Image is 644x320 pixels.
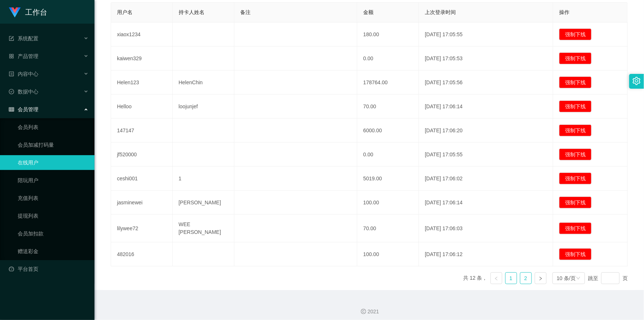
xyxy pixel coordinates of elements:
[9,7,21,18] img: logo.9652507e.png
[9,71,38,77] span: 内容中心
[18,120,89,135] a: 会员列表
[535,272,547,284] li: 下一页
[9,9,47,15] a: 工作台
[9,36,14,41] i: 图标: form
[18,191,89,205] a: 充值列表
[18,226,89,241] a: 会员加扣款
[357,191,419,215] td: 100.00
[111,215,173,242] td: lilywee72
[463,272,487,284] li: 共 12 条，
[357,215,419,242] td: 70.00
[559,52,592,64] button: 强制下线
[9,54,14,59] i: 图标: appstore-o
[520,272,532,284] li: 2
[173,167,234,191] td: 1
[9,106,38,112] span: 会员管理
[357,143,419,167] td: 0.00
[18,173,89,188] a: 陪玩用户
[111,242,173,266] td: 482016
[559,222,592,234] button: 强制下线
[357,242,419,266] td: 100.00
[357,95,419,119] td: 70.00
[559,101,592,112] button: 强制下线
[559,9,569,15] span: 操作
[361,309,366,314] i: 图标: copyright
[559,28,592,40] button: 强制下线
[357,119,419,143] td: 6000.00
[240,9,251,15] span: 备注
[419,143,553,167] td: [DATE] 17:05:55
[559,197,592,208] button: 强制下线
[506,273,517,284] a: 1
[419,23,553,47] td: [DATE] 17:05:55
[111,167,173,191] td: ceshi001
[419,95,553,119] td: [DATE] 17:06:14
[538,276,543,281] i: 图标: right
[111,191,173,215] td: jasminewei
[173,71,234,95] td: HelenChin
[559,76,592,88] button: 强制下线
[111,143,173,167] td: jf520000
[576,276,581,281] i: 图标: down
[559,149,592,160] button: 强制下线
[490,272,502,284] li: 上一页
[111,119,173,143] td: 147147
[494,276,499,281] i: 图标: left
[117,9,132,15] span: 用户名
[633,77,641,85] i: 图标: setting
[425,9,456,15] span: 上次登录时间
[18,208,89,223] a: 提现列表
[588,272,628,284] div: 跳至 页
[363,9,373,15] span: 金额
[559,125,592,136] button: 强制下线
[173,215,234,242] td: WEE [PERSON_NAME]
[419,167,553,191] td: [DATE] 17:06:02
[559,173,592,184] button: 强制下线
[9,262,89,276] a: 图标: dashboard平台首页
[9,53,38,59] span: 产品管理
[25,0,47,24] h1: 工作台
[111,47,173,71] td: kaiwen329
[419,47,553,71] td: [DATE] 17:05:53
[559,248,592,260] button: 强制下线
[357,23,419,47] td: 180.00
[357,47,419,71] td: 0.00
[357,167,419,191] td: 5019.00
[111,71,173,95] td: Helen123
[419,215,553,242] td: [DATE] 17:06:03
[111,95,173,119] td: Helloo
[173,191,234,215] td: [PERSON_NAME]
[9,71,14,76] i: 图标: profile
[18,137,89,152] a: 会员加减打码量
[18,155,89,170] a: 在线用户
[9,89,14,94] i: 图标: check-circle-o
[357,71,419,95] td: 178764.00
[179,9,204,15] span: 持卡人姓名
[419,242,553,266] td: [DATE] 17:06:12
[100,308,638,316] div: 2021
[419,191,553,215] td: [DATE] 17:06:14
[111,23,173,47] td: xiaox1234
[419,119,553,143] td: [DATE] 17:06:20
[505,272,517,284] li: 1
[9,107,14,112] i: 图标: table
[557,273,576,284] div: 10 条/页
[520,273,531,284] a: 2
[9,89,38,95] span: 数据中心
[173,95,234,119] td: loojunjef
[419,71,553,95] td: [DATE] 17:05:56
[18,244,89,259] a: 赠送彩金
[9,35,38,41] span: 系统配置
